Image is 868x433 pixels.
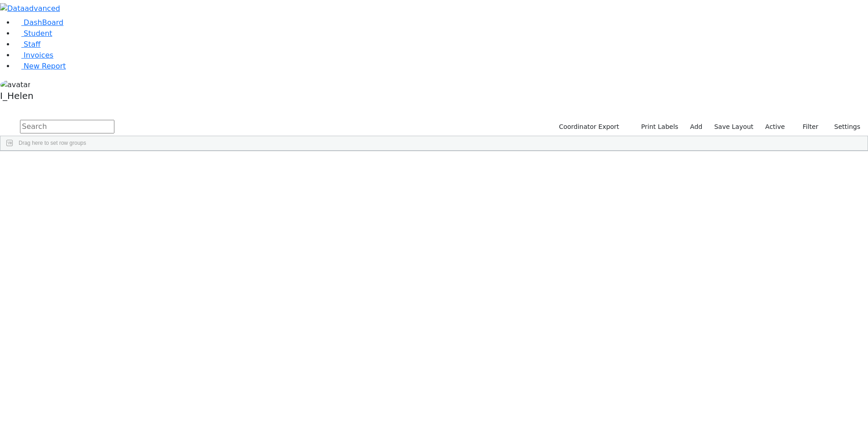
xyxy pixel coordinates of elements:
[15,40,40,49] a: Staff
[15,18,64,27] a: DashBoard
[20,120,114,133] input: Search
[24,51,54,59] span: Invoices
[15,51,54,59] a: Invoices
[24,40,40,49] span: Staff
[710,120,757,134] button: Save Layout
[24,29,52,38] span: Student
[15,62,66,70] a: New Report
[791,120,823,134] button: Filter
[686,120,706,134] a: Add
[24,18,64,27] span: DashBoard
[761,120,789,134] label: Active
[15,29,52,38] a: Student
[631,120,682,134] button: Print Labels
[19,140,86,146] span: Drag here to set row groups
[24,62,66,70] span: New Report
[553,120,623,134] button: Coordinator Export
[823,120,864,134] button: Settings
